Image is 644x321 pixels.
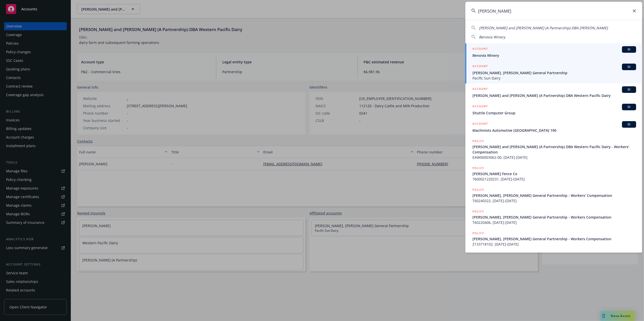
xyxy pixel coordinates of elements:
[472,187,484,192] h5: POLICY
[472,139,484,144] h5: POLICY
[465,61,642,84] a: ACCOUNTBI[PERSON_NAME], [PERSON_NAME] General PartnershipPacific Sun Dairy
[472,144,636,155] span: [PERSON_NAME] and [PERSON_NAME] (A Partnership) DBA Western Pacific Dairy - Workers' Compensation
[465,101,642,118] a: ACCOUNTBIShuttle Computer Group
[472,86,488,92] h5: ACCOUNT
[465,184,642,206] a: POLICY[PERSON_NAME], [PERSON_NAME] General Partnership - Workers' CompensationT60240322, [DATE]-[...
[472,215,636,220] span: [PERSON_NAME], [PERSON_NAME] General Partnership - Workers Compensation
[472,176,636,182] span: 7600021220231, [DATE]-[DATE]
[465,136,642,163] a: POLICY[PERSON_NAME] and [PERSON_NAME] (A Partnership) DBA Western Pacific Dairy - Workers' Compen...
[624,47,634,52] span: BI
[472,93,636,98] span: [PERSON_NAME] and [PERSON_NAME] (A Partnership) DBA Western Pacific Dairy
[624,87,634,92] span: BI
[479,35,505,39] span: Benovia Winery
[624,122,634,127] span: BI
[472,75,636,81] span: Pacific Sun Dairy
[472,46,488,52] h5: ACCOUNT
[472,64,488,70] h5: ACCOUNT
[472,128,636,133] span: Machinists Automotive [GEOGRAPHIC_DATA] 190
[465,228,642,250] a: POLICY[PERSON_NAME], [PERSON_NAME] General Partnership - Workers CompensationZ133718102, [DATE]-[...
[465,84,642,101] a: ACCOUNTBI[PERSON_NAME] and [PERSON_NAME] (A Partnership) DBA Western Pacific Dairy
[472,155,636,160] span: EAW00003062-00, [DATE]-[DATE]
[465,163,642,184] a: POLICY[PERSON_NAME] Fence Co7600021220231, [DATE]-[DATE]
[465,206,642,228] a: POLICY[PERSON_NAME], [PERSON_NAME] General Partnership - Workers CompensationT60220406, [DATE]-[D...
[472,236,636,242] span: [PERSON_NAME], [PERSON_NAME] General Partnership - Workers Compensation
[465,2,642,20] input: Search...
[624,65,634,69] span: BI
[479,25,608,30] span: [PERSON_NAME] and [PERSON_NAME] (A Partnership) DBA [PERSON_NAME]
[465,118,642,136] a: ACCOUNTBIMachinists Automotive [GEOGRAPHIC_DATA] 190
[472,104,488,110] h5: ACCOUNT
[472,242,636,247] span: Z133718102, [DATE]-[DATE]
[472,166,484,171] h5: POLICY
[472,193,636,198] span: [PERSON_NAME], [PERSON_NAME] General Partnership - Workers' Compensation
[472,171,636,176] span: [PERSON_NAME] Fence Co
[472,231,484,236] h5: POLICY
[472,53,636,58] span: Benovia Winery
[472,220,636,225] span: T60220406, [DATE]-[DATE]
[472,70,636,75] span: [PERSON_NAME], [PERSON_NAME] General Partnership
[624,105,634,109] span: BI
[472,209,484,214] h5: POLICY
[472,198,636,203] span: T60240322, [DATE]-[DATE]
[472,121,488,127] h5: ACCOUNT
[465,43,642,61] a: ACCOUNTBIBenovia Winery
[472,110,636,116] span: Shuttle Computer Group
